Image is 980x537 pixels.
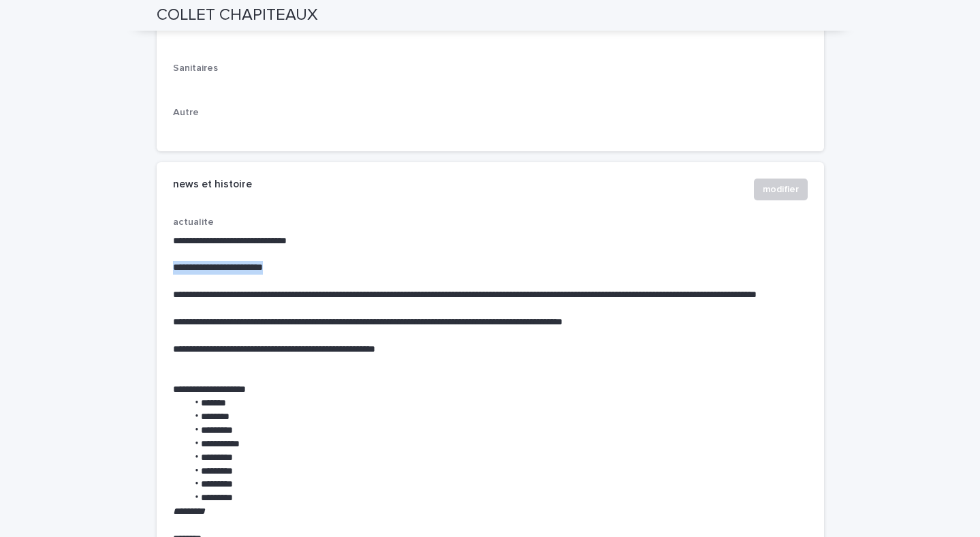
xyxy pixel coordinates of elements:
[763,183,799,196] span: modifier
[157,5,318,25] h2: COLLET CHAPITEAUX
[173,63,218,73] span: Sanitaires
[173,179,252,191] h2: news et histoire
[173,217,214,227] span: actualite
[754,179,808,200] button: modifier
[173,108,199,117] span: Autre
